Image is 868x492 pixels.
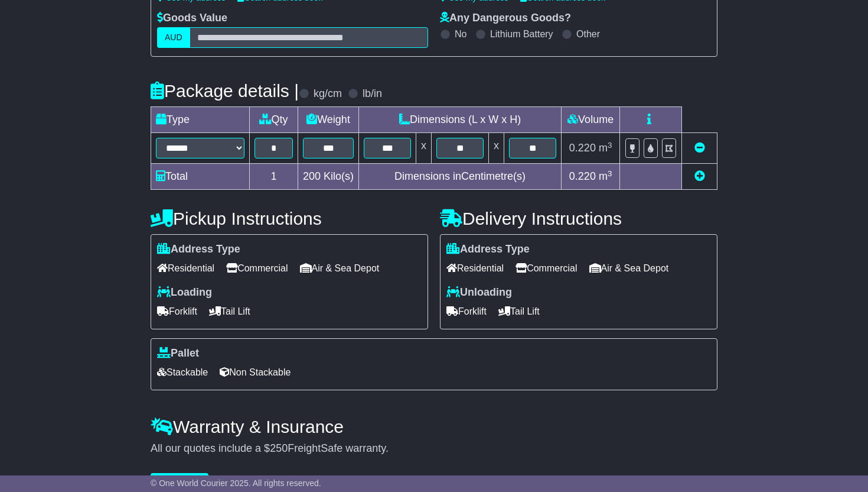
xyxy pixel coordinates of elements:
[151,442,717,455] div: All our quotes include a $ FreightSafe warranty.
[151,81,299,101] h4: Package details |
[157,12,227,25] label: Goods Value
[446,243,530,256] label: Address Type
[599,170,612,182] span: m
[363,88,382,101] label: lb/in
[270,442,288,454] span: 250
[303,170,321,182] span: 200
[359,164,562,190] td: Dimensions in Centimetre(s)
[576,28,600,40] label: Other
[220,363,291,381] span: Non Stackable
[151,164,250,190] td: Total
[157,286,212,299] label: Loading
[250,164,298,190] td: 1
[298,107,359,133] td: Weight
[298,164,359,190] td: Kilo(s)
[489,133,504,164] td: x
[608,141,612,150] sup: 3
[440,209,717,228] h4: Delivery Instructions
[416,133,432,164] td: x
[157,302,197,321] span: Forklift
[151,478,321,488] span: © One World Courier 2025. All rights reserved.
[599,142,612,154] span: m
[446,259,504,277] span: Residential
[515,259,577,277] span: Commercial
[562,107,620,133] td: Volume
[151,209,428,228] h4: Pickup Instructions
[300,259,380,277] span: Air & Sea Depot
[157,27,190,48] label: AUD
[608,169,612,178] sup: 3
[359,107,562,133] td: Dimensions (L x W x H)
[314,88,342,101] label: kg/cm
[209,302,250,321] span: Tail Lift
[250,107,298,133] td: Qty
[151,107,250,133] td: Type
[226,259,288,277] span: Commercial
[157,243,240,256] label: Address Type
[569,170,596,182] span: 0.220
[446,302,487,321] span: Forklift
[157,259,214,277] span: Residential
[694,142,705,154] a: Remove this item
[446,286,512,299] label: Unloading
[157,363,208,381] span: Stackable
[151,417,717,436] h4: Warranty & Insurance
[490,28,553,40] label: Lithium Battery
[694,170,705,182] a: Add new item
[455,28,466,40] label: No
[440,12,571,25] label: Any Dangerous Goods?
[589,259,669,277] span: Air & Sea Depot
[569,142,596,154] span: 0.220
[498,302,540,321] span: Tail Lift
[157,347,199,360] label: Pallet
